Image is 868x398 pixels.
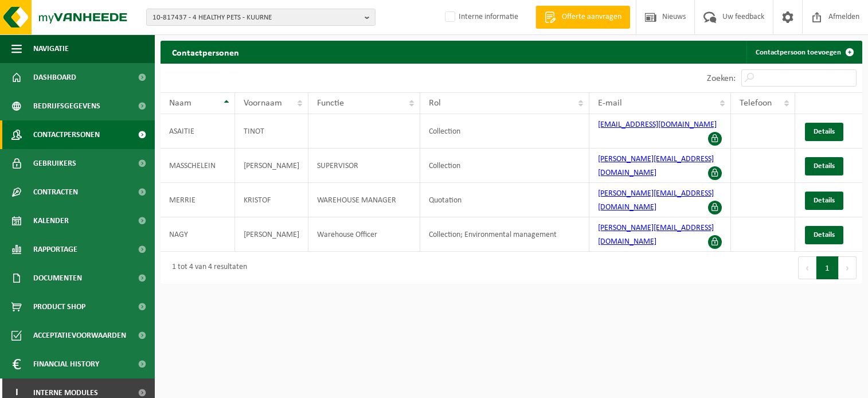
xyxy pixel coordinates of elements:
td: Collection [420,114,589,149]
span: Bedrijfsgegevens [33,92,100,120]
span: Naam [169,99,191,108]
td: WAREHOUSE MANAGER [308,183,420,217]
a: [PERSON_NAME][EMAIL_ADDRESS][DOMAIN_NAME] [598,189,714,212]
span: Documenten [33,264,82,292]
td: SUPERVISOR [308,149,420,183]
h2: Contactpersonen [161,41,251,63]
span: Dashboard [33,63,76,92]
td: Warehouse Officer [308,217,420,252]
button: Previous [798,256,816,279]
span: Telefoon [740,99,772,108]
span: Gebruikers [33,149,76,178]
td: Collection; Environmental management [420,217,589,252]
span: Rapportage [33,235,77,264]
td: [PERSON_NAME] [235,149,308,183]
td: Quotation [420,183,589,217]
button: 1 [816,256,839,279]
span: E-mail [598,99,622,108]
span: Details [814,162,835,170]
button: 10-817437 - 4 HEALTHY PETS - KUURNE [146,9,376,26]
a: Contactpersoon toevoegen [746,41,861,64]
span: Details [814,128,835,135]
span: Functie [317,99,344,108]
td: MASSCHELEIN [161,149,235,183]
span: Financial History [33,350,99,379]
a: Offerte aanvragen [535,6,630,29]
a: Details [805,192,843,210]
td: [PERSON_NAME] [235,217,308,252]
span: 10-817437 - 4 HEALTHY PETS - KUURNE [153,9,360,26]
span: Voornaam [244,99,282,108]
td: NAGY [161,217,235,252]
td: Collection [420,149,589,183]
a: Details [805,226,843,244]
a: Details [805,123,843,141]
label: Interne informatie [443,9,518,26]
span: Product Shop [33,292,85,321]
button: Next [839,256,857,279]
a: Details [805,157,843,175]
span: Kalender [33,206,69,235]
div: 1 tot 4 van 4 resultaten [166,257,247,278]
span: Navigatie [33,34,69,63]
span: Contactpersonen [33,120,100,149]
a: [PERSON_NAME][EMAIL_ADDRESS][DOMAIN_NAME] [598,155,714,177]
td: KRISTOF [235,183,308,217]
label: Zoeken: [707,74,736,83]
td: MERRIE [161,183,235,217]
span: Details [814,197,835,204]
span: Contracten [33,178,78,206]
a: [PERSON_NAME][EMAIL_ADDRESS][DOMAIN_NAME] [598,224,714,246]
a: [EMAIL_ADDRESS][DOMAIN_NAME] [598,120,717,129]
td: TINOT [235,114,308,149]
td: ASAITIE [161,114,235,149]
span: Rol [429,99,441,108]
span: Acceptatievoorwaarden [33,321,126,350]
span: Offerte aanvragen [559,11,624,23]
span: Details [814,231,835,239]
